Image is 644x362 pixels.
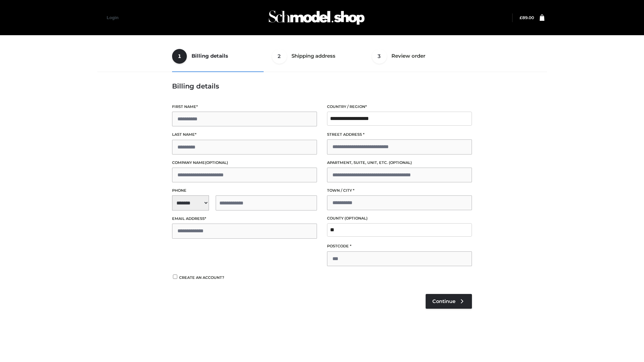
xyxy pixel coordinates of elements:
[520,15,534,20] bdi: 89.00
[327,131,472,138] label: Street address
[172,104,317,110] label: First name
[520,15,522,20] span: £
[327,160,472,166] label: Apartment, suite, unit, etc.
[426,294,472,309] a: Continue
[179,275,224,280] span: Create an account?
[327,104,472,110] label: Country / Region
[172,187,317,194] label: Phone
[205,160,228,165] span: (optional)
[520,15,534,20] a: £89.00
[172,275,178,279] input: Create an account?
[107,15,118,20] a: Login
[172,82,472,90] h3: Billing details
[172,216,317,222] label: Email address
[327,215,472,222] label: County
[389,160,412,165] span: (optional)
[432,298,455,304] span: Continue
[266,4,367,31] img: Schmodel Admin 964
[327,187,472,194] label: Town / City
[327,243,472,249] label: Postcode
[172,160,317,166] label: Company name
[344,216,368,221] span: (optional)
[172,131,317,138] label: Last name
